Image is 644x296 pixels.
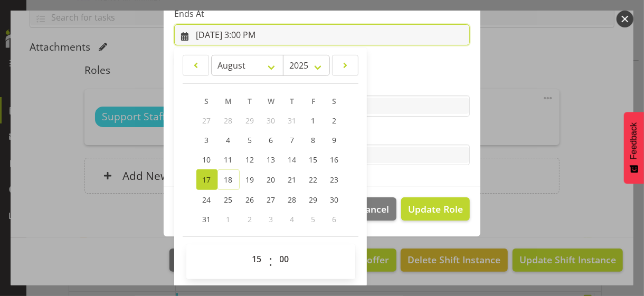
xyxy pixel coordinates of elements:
[196,190,217,209] a: 24
[311,96,315,106] span: F
[225,96,232,106] span: M
[246,195,254,205] span: 26
[267,116,276,126] span: 30
[246,116,254,126] span: 29
[309,175,318,185] span: 22
[303,111,324,130] a: 1
[246,175,254,185] span: 19
[246,155,254,165] span: 12
[267,175,276,185] span: 20
[282,169,303,190] a: 21
[196,130,217,150] a: 3
[203,175,211,185] span: 17
[269,135,273,145] span: 6
[309,195,318,205] span: 29
[311,214,316,224] span: 5
[203,116,211,126] span: 27
[333,96,337,106] span: S
[629,122,639,159] span: Feedback
[203,155,211,165] span: 10
[196,209,217,229] a: 31
[303,190,324,209] a: 29
[333,214,337,224] span: 6
[624,112,644,184] button: Feedback - Show survey
[205,96,209,106] span: S
[324,190,345,209] a: 30
[261,190,282,209] a: 27
[290,135,295,145] span: 7
[324,150,345,169] a: 16
[353,197,396,221] button: Cancel
[330,195,339,205] span: 30
[330,175,339,185] span: 23
[261,150,282,169] a: 13
[288,155,297,165] span: 14
[324,169,345,190] a: 23
[288,116,297,126] span: 31
[205,135,209,145] span: 3
[268,96,274,106] span: W
[311,116,316,126] span: 1
[196,150,217,169] a: 10
[269,249,272,275] span: :
[282,190,303,209] a: 28
[324,130,345,150] a: 9
[240,130,261,150] a: 5
[224,175,233,185] span: 18
[203,214,211,224] span: 31
[360,202,390,216] span: Cancel
[290,214,295,224] span: 4
[217,169,240,190] a: 18
[267,195,276,205] span: 27
[240,169,261,190] a: 19
[226,135,231,145] span: 4
[224,195,233,205] span: 25
[333,116,337,126] span: 2
[311,135,316,145] span: 8
[408,202,463,216] span: Update Role
[240,190,261,209] a: 26
[330,155,339,165] span: 16
[248,135,252,145] span: 5
[290,96,295,106] span: T
[224,155,233,165] span: 11
[248,96,252,106] span: T
[303,150,324,169] a: 15
[174,7,470,20] label: Ends At
[196,169,217,190] a: 17
[174,24,470,45] input: Click to select...
[217,130,240,150] a: 4
[269,214,273,224] span: 3
[282,130,303,150] a: 7
[303,130,324,150] a: 8
[288,175,297,185] span: 21
[261,130,282,150] a: 6
[333,135,337,145] span: 9
[226,214,231,224] span: 1
[288,195,297,205] span: 28
[303,169,324,190] a: 22
[267,155,276,165] span: 13
[203,195,211,205] span: 24
[224,116,233,126] span: 28
[261,169,282,190] a: 20
[324,111,345,130] a: 2
[282,150,303,169] a: 14
[240,150,261,169] a: 12
[401,197,470,221] button: Update Role
[217,190,240,209] a: 25
[217,150,240,169] a: 11
[248,214,252,224] span: 2
[309,155,318,165] span: 15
